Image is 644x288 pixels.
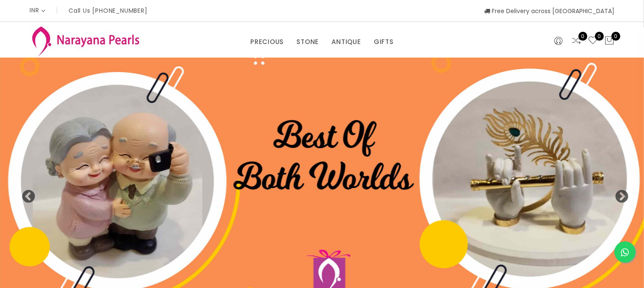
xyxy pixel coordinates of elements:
button: Next [614,190,623,198]
a: STONE [296,36,319,48]
span: 0 [595,32,604,41]
button: 0 [604,36,614,47]
a: 0 [571,36,581,47]
a: PRECIOUS [250,36,284,48]
a: 0 [588,36,598,47]
p: Call Us [PHONE_NUMBER] [69,8,148,14]
a: ANTIQUE [332,36,361,48]
a: GIFTS [374,36,394,48]
button: Previous [21,190,30,198]
span: Free Delivery across [GEOGRAPHIC_DATA] [484,7,614,15]
span: 0 [578,32,587,41]
span: 0 [611,32,620,41]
